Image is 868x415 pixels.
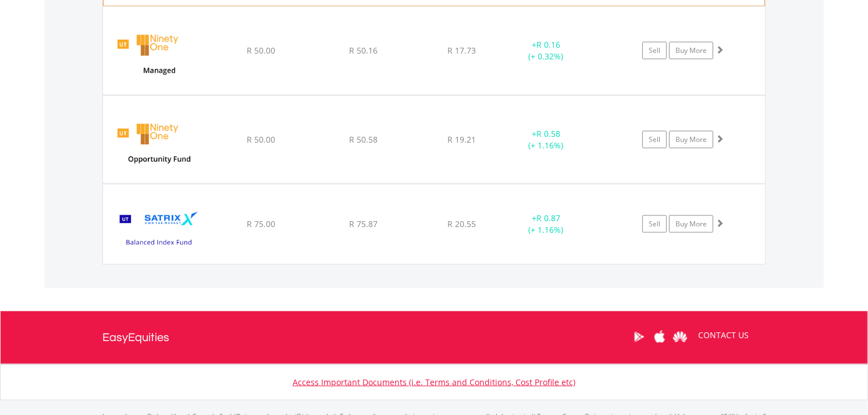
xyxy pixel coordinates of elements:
span: R 19.21 [447,134,476,145]
span: R 75.00 [247,218,275,229]
span: R 50.58 [349,134,378,145]
span: R 50.00 [247,134,275,145]
span: R 0.16 [536,39,560,50]
a: Huawei [670,319,690,355]
a: CONTACT US [690,319,757,352]
div: + (+ 1.16%) [502,128,590,151]
a: Apple [649,319,670,355]
div: + (+ 0.32%) [502,39,590,62]
span: R 50.00 [247,45,275,56]
a: Sell [642,42,667,59]
div: + (+ 1.16%) [502,212,590,236]
img: UT.ZA.MTBTE.png [109,22,209,91]
a: Sell [642,215,667,233]
span: R 20.55 [447,218,476,229]
img: UT.ZA.SATBI.png [109,199,209,261]
span: R 50.16 [349,45,378,56]
span: R 0.58 [536,128,560,139]
a: Access Important Documents (i.e. Terms and Conditions, Cost Profile etc) [293,377,575,388]
span: R 75.87 [349,218,378,229]
a: Buy More [669,131,713,148]
a: Buy More [669,42,713,59]
img: UT.ZA.OPPE.png [109,111,209,180]
a: Google Play [629,319,649,355]
a: EasyEquities [102,311,169,364]
span: R 0.87 [536,212,560,224]
a: Sell [642,131,667,148]
a: Buy More [669,215,713,233]
span: R 17.73 [447,45,476,56]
